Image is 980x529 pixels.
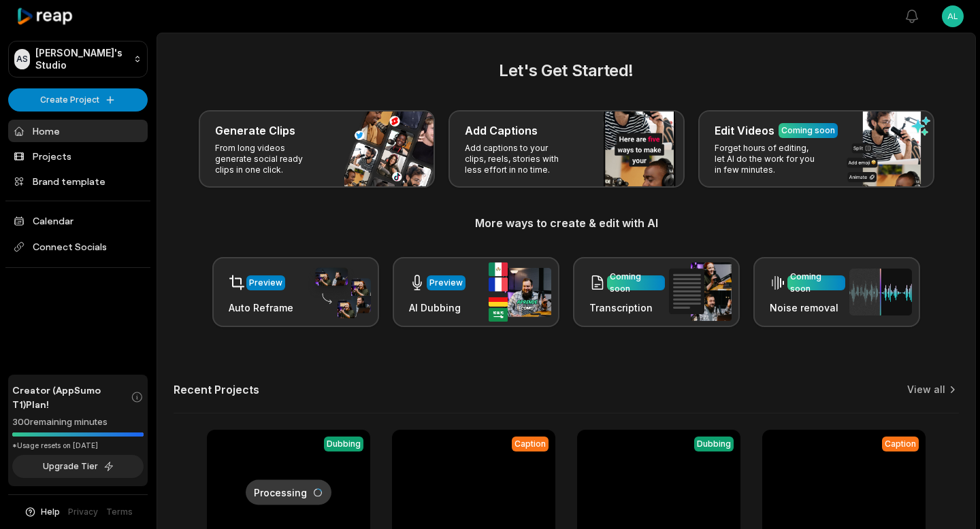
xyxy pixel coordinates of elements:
[8,120,148,142] a: Home
[489,262,551,322] img: ai_dubbing.png
[781,124,835,137] div: Coming soon
[215,143,321,175] p: From long videos generate social ready clips in one click.
[465,143,570,175] p: Add captions to your clips, reels, stories with less effort in no time.
[308,266,371,319] img: auto_reframe.png
[174,383,259,396] h2: Recent Projects
[12,383,131,411] span: Creator (AppSumo T1) Plan!
[790,271,843,295] div: Coming soon
[8,88,148,112] button: Create Project
[106,506,133,518] a: Terms
[174,215,959,231] h3: More ways to create & edit with AI
[249,277,282,289] div: Preview
[68,506,98,518] a: Privacy
[715,122,774,139] h3: Edit Videos
[907,383,945,396] a: View all
[215,122,295,139] h3: Generate Clips
[41,506,60,518] span: Help
[8,145,148,167] a: Projects
[14,49,30,69] div: AS
[610,271,662,295] div: Coming soon
[8,170,148,192] a: Brand template
[24,506,60,518] button: Help
[409,301,465,315] h3: AI Dubbing
[849,269,912,315] img: noise_removal.png
[12,455,144,478] button: Upgrade Tier
[669,262,732,321] img: transcription.png
[174,58,959,83] h2: Let's Get Started!
[8,235,148,259] span: Connect Socials
[8,209,148,232] a: Calendar
[12,441,144,451] div: *Usage resets on [DATE]
[770,301,845,315] h3: Noise removal
[229,301,293,315] h3: Auto Reframe
[465,122,538,139] h3: Add Captions
[589,301,665,315] h3: Transcription
[429,277,463,289] div: Preview
[12,415,144,429] div: 300 remaining minutes
[715,143,820,175] p: Forget hours of editing, let AI do the work for you in few minutes.
[35,47,128,71] p: [PERSON_NAME]'s Studio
